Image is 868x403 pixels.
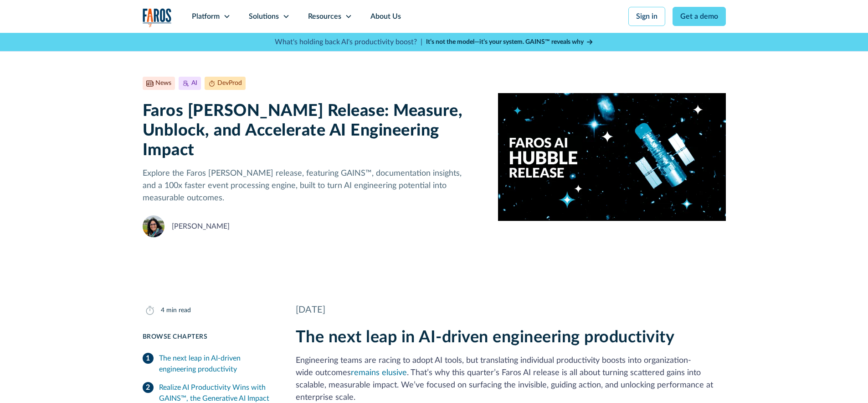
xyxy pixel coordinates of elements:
div: DevProd [217,79,242,88]
div: The next leap in AI-driven engineering productivity [159,353,274,375]
a: Sign in [628,7,665,26]
p: Explore the Faros [PERSON_NAME] release, featuring GAINS™, documentation insights, and a 100x fas... [143,167,484,204]
img: Logo of the analytics and reporting company Faros. [143,8,172,27]
a: remains elusive [351,369,407,377]
a: home [143,8,172,27]
p: What's holding back AI's productivity boost? | [275,37,422,47]
div: [PERSON_NAME] [172,221,230,232]
h1: Faros [PERSON_NAME] Release: Measure, Unblock, and Accelerate AI Engineering Impact [143,101,484,161]
strong: It’s not the model—it’s your system. GAINS™ reveals why [426,39,584,45]
div: Solutions [249,11,279,22]
div: Resources [308,11,341,22]
a: Get a demo [673,7,726,26]
div: [DATE] [296,303,726,317]
div: Browse Chapters [143,332,274,342]
img: The text Faros AI Hubble Release over an image of the Hubble telescope in a dark galaxy where som... [498,77,725,237]
div: News [155,79,171,88]
div: AI [191,79,197,88]
div: Platform [192,11,220,22]
img: Naomi Lurie [143,215,164,237]
div: 4 [161,306,164,315]
h2: The next leap in AI-driven engineering productivity [296,328,726,347]
a: It’s not the model—it’s your system. GAINS™ reveals why [426,37,594,47]
a: The next leap in AI-driven engineering productivity [143,349,274,378]
div: min read [166,306,191,315]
